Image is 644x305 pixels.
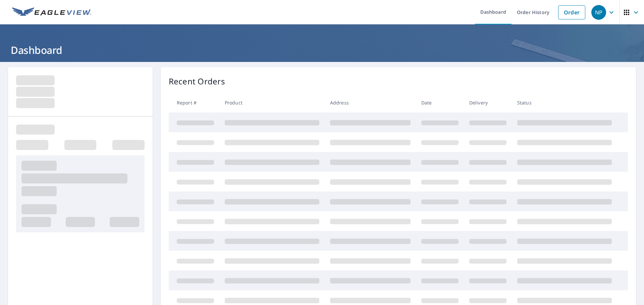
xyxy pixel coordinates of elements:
[8,43,636,57] h1: Dashboard
[416,93,464,112] th: Date
[169,75,225,87] p: Recent Orders
[325,93,416,112] th: Address
[464,93,512,112] th: Delivery
[219,93,325,112] th: Product
[169,93,219,112] th: Report #
[12,7,91,17] img: EV Logo
[558,5,585,19] a: Order
[512,93,617,112] th: Status
[591,5,606,20] div: NP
